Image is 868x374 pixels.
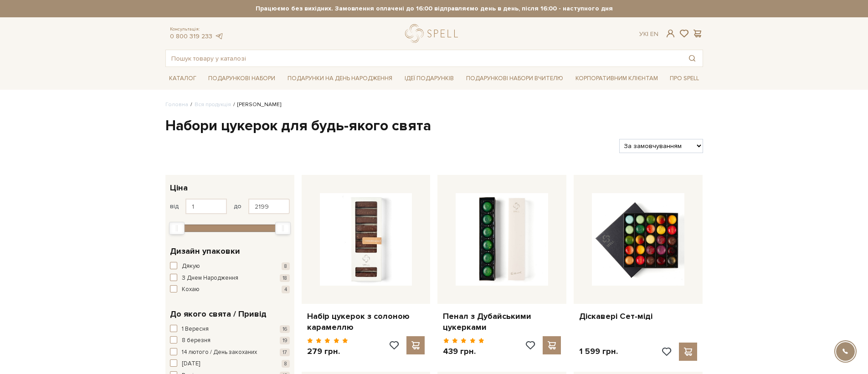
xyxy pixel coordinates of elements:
a: Подарунки на День народження [284,72,396,86]
span: 8 [282,262,290,270]
a: Набір цукерок з солоною карамеллю [307,311,425,333]
a: Головна [165,101,188,108]
span: 19 [280,337,290,344]
a: telegram [215,32,224,40]
p: 279 грн. [307,346,349,357]
span: 8 [282,360,290,368]
p: 439 грн. [443,346,484,357]
div: Ук [639,30,658,38]
span: 4 [282,286,290,293]
button: 14 лютого / День закоханих 17 [170,348,290,357]
button: 1 Вересня 16 [170,325,290,334]
div: Min [169,222,185,235]
a: Вся продукція [195,101,231,108]
li: [PERSON_NAME] [231,101,281,109]
input: Пошук товару у каталозі [166,50,682,67]
span: Кохаю [182,285,200,294]
a: logo [405,24,462,43]
a: Про Spell [666,72,703,86]
span: 1 Вересня [182,325,209,334]
a: Каталог [165,72,200,86]
span: 18 [280,274,290,282]
span: до [234,202,241,210]
span: 17 [280,348,290,356]
a: En [650,30,658,38]
span: Дизайн упаковки [170,245,240,257]
span: | [647,30,648,38]
a: Ідеї подарунків [401,72,457,86]
input: Ціна [185,199,227,214]
strong: Працюємо без вихідних. Замовлення оплачені до 16:00 відправляємо день в день, після 16:00 - насту... [165,5,703,13]
p: 1 599 грн. [579,346,618,357]
a: Діскавері Сет-міді [579,311,697,322]
a: Корпоративним клієнтам [572,72,662,86]
span: Ціна [170,182,188,194]
button: Дякую 8 [170,262,290,271]
button: 8 березня 19 [170,336,290,345]
h1: Набори цукерок для будь-якого свята [165,117,703,136]
div: Max [275,222,291,235]
a: Пенал з Дубайськими цукерками [443,311,561,333]
span: Консультація: [170,26,224,32]
button: [DATE] 8 [170,359,290,369]
button: З Днем Народження 18 [170,274,290,283]
a: Подарункові набори Вчителю [462,71,567,86]
span: 14 лютого / День закоханих [182,348,257,357]
a: Подарункові набори [205,72,279,86]
a: 0 800 319 233 [170,32,212,40]
span: [DATE] [182,359,200,369]
span: від [170,202,179,210]
span: 8 березня [182,336,211,345]
button: Пошук товару у каталозі [682,50,703,67]
span: До якого свята / Привід [170,308,267,320]
button: Кохаю 4 [170,285,290,294]
span: Дякую [182,262,200,271]
input: Ціна [248,199,290,214]
span: 16 [280,325,290,333]
span: З Днем Народження [182,274,238,283]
